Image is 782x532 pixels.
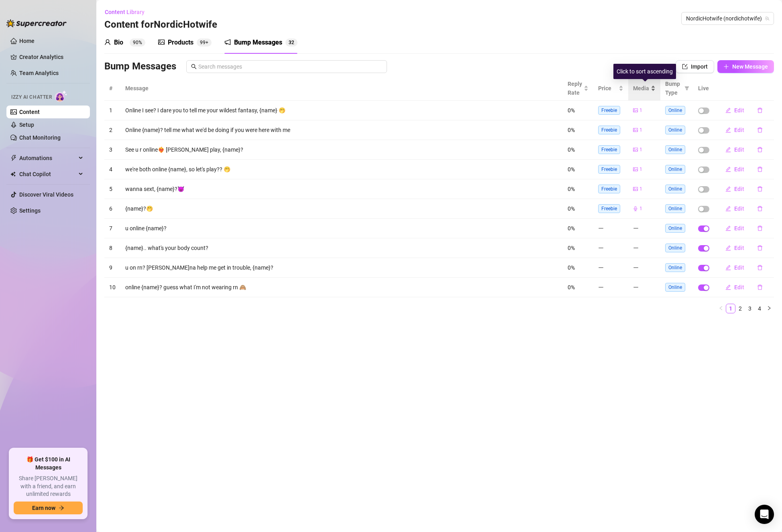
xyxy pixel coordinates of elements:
div: Click to sort ascending [613,64,676,79]
button: Edit [719,222,751,235]
td: u on rn? [PERSON_NAME]na help me get in trouble, {name}? [120,258,563,278]
span: Freebie [598,165,620,174]
a: 2 [736,304,745,313]
th: Price [593,76,628,101]
span: delete [757,147,763,152]
span: New Message [732,63,768,70]
img: logo-BBDzfeDw.svg [6,19,67,27]
span: 0% [568,225,575,231]
td: {name}?🤭 [120,199,563,219]
span: minus [633,225,639,231]
span: picture [633,108,638,113]
span: Online [665,145,685,154]
span: edit [725,108,731,113]
a: Chat Monitoring [19,134,61,141]
span: Online [665,185,685,193]
span: Share [PERSON_NAME] with a friend, and earn unlimited rewards [14,475,83,498]
button: delete [751,242,769,254]
span: delete [757,167,763,172]
span: minus [598,245,604,251]
button: Edit [719,281,751,294]
button: Edit [719,261,751,274]
span: team [765,16,770,21]
span: 0% [568,264,575,271]
th: Media [628,76,660,101]
span: Freebie [598,185,620,193]
th: # [104,76,120,101]
span: 1 [639,107,642,114]
span: 1 [639,166,642,173]
span: user [104,39,111,45]
span: Edit [734,107,744,114]
button: Import [676,60,714,73]
span: edit [725,206,731,211]
span: 0% [568,205,575,212]
button: delete [751,202,769,215]
span: Edit [734,245,744,251]
button: Earn nowarrow-right [14,502,83,514]
sup: 90% [130,39,145,47]
span: left [719,306,723,311]
span: Online [665,126,685,134]
span: Edit [734,284,744,290]
span: picture [633,128,638,132]
div: Bio [114,38,123,47]
span: Content Library [105,9,145,15]
span: 1 [639,126,642,134]
span: Online [665,283,685,292]
input: Search messages [198,62,382,71]
button: Edit [719,163,751,176]
span: right [767,306,772,311]
li: 4 [755,304,764,313]
button: delete [751,124,769,136]
span: 0% [568,127,575,133]
a: 1 [726,304,735,313]
button: Content Library [104,6,151,18]
li: Next Page [764,304,774,313]
span: edit [725,284,731,290]
button: delete [751,281,769,294]
span: Online [665,224,685,233]
td: 3 [104,140,120,160]
span: 0% [568,146,575,153]
div: Open Intercom Messenger [755,505,774,524]
span: minus [598,284,604,290]
button: delete [751,143,769,156]
span: Online [665,263,685,272]
span: Import [691,63,708,70]
span: edit [725,186,731,192]
li: 1 [726,304,735,313]
td: 7 [104,219,120,238]
span: 0% [568,107,575,114]
span: Edit [734,225,744,231]
span: Edit [734,166,744,173]
span: import [682,64,688,69]
span: Online [665,106,685,115]
td: we're both online {name}, so let's play?? 🤭 [120,160,563,179]
span: Edit [734,205,744,212]
td: 6 [104,199,120,219]
a: Settings [19,207,41,214]
span: 🎁 Get $100 in AI Messages [14,456,83,471]
span: NordicHotwife (nordichotwife) [686,12,769,24]
button: delete [751,222,769,235]
button: Edit [719,242,751,254]
td: 9 [104,258,120,278]
a: 4 [755,304,764,313]
td: 8 [104,238,120,258]
span: Bump Type [665,79,681,97]
span: 1 [639,205,642,213]
span: plus [723,64,729,69]
a: Creator Analytics [19,51,83,63]
span: edit [725,127,731,133]
td: {name}.. what's your body count? [120,238,563,258]
span: search [191,64,197,69]
a: Content [19,109,40,115]
span: notification [224,39,231,45]
span: delete [757,265,763,270]
span: delete [757,225,763,231]
span: picture [633,187,638,191]
span: Online [665,165,685,174]
td: 4 [104,160,120,179]
td: See u r online❤️‍🔥 [PERSON_NAME] play, {name}? [120,140,563,160]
